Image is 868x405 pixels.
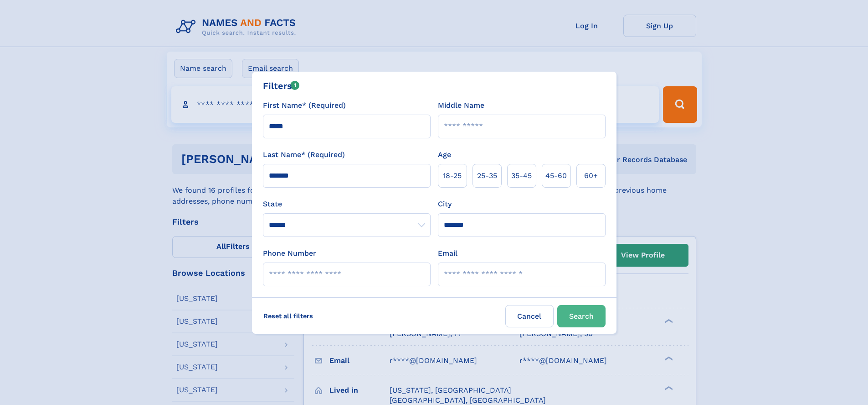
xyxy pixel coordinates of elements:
[263,248,316,259] label: Phone Number
[505,305,554,327] label: Cancel
[263,149,345,160] label: Last Name* (Required)
[438,100,484,111] label: Middle Name
[438,199,452,210] label: City
[438,149,451,160] label: Age
[263,199,431,210] label: State
[438,248,457,259] label: Email
[511,170,532,181] span: 35‑45
[263,100,346,111] label: First Name* (Required)
[257,305,319,327] label: Reset all filters
[477,170,497,181] span: 25‑35
[545,170,567,181] span: 45‑60
[443,170,462,181] span: 18‑25
[263,79,300,93] div: Filters
[557,305,606,327] button: Search
[584,170,598,181] span: 60+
